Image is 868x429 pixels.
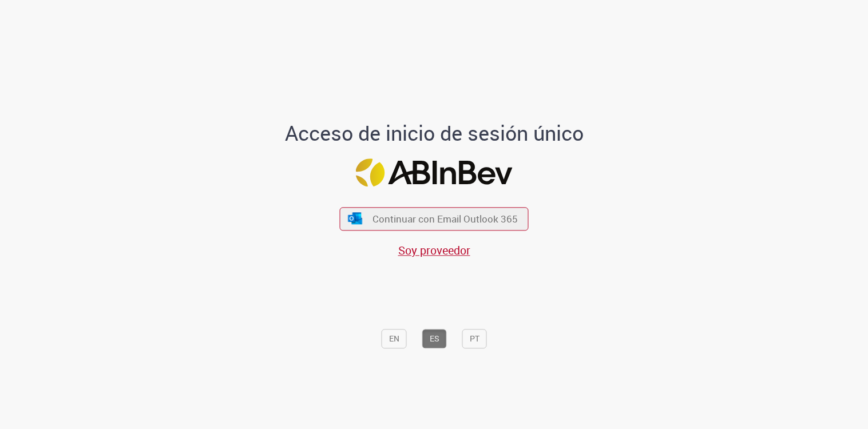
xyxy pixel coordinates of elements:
[340,207,529,231] button: ícone Azure/Microsoft 360 Continuar con Email Outlook 365
[372,212,518,225] span: Continuar con Email Outlook 365
[462,329,487,349] button: PT
[275,122,593,145] h1: Acceso de inicio de sesión único
[347,213,363,225] img: ícone Azure/Microsoft 360
[382,329,407,349] button: EN
[356,158,513,186] img: Logo ABInBev
[422,329,447,349] button: ES
[398,243,470,258] a: Soy proveedor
